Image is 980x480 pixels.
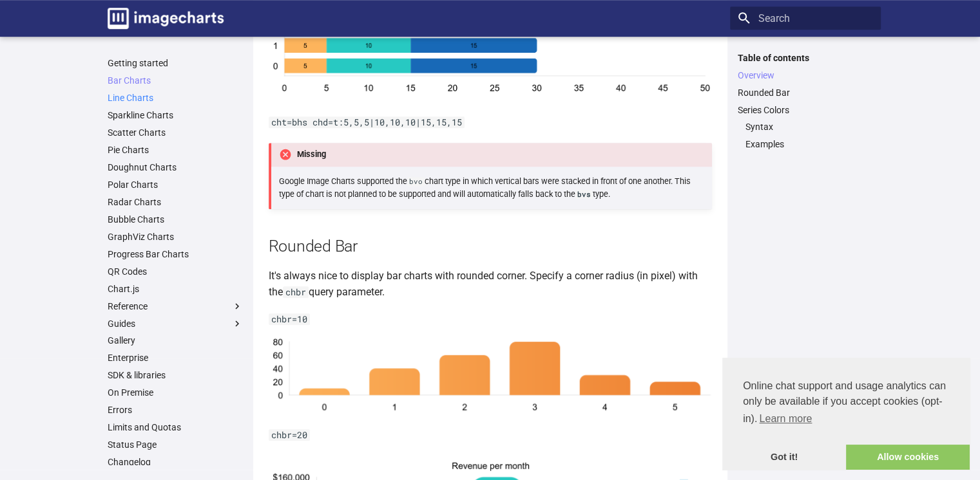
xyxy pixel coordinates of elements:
[269,143,712,166] p: Missing
[757,409,814,429] a: learn more about cookies
[108,214,243,225] a: Bubble Charts
[108,318,243,329] label: Guides
[108,127,243,138] a: Scatter Charts
[108,404,243,416] a: Errors
[407,177,425,186] code: bvo
[269,337,712,416] img: rounded bar chart
[108,248,243,260] a: Progress Bar Charts
[108,421,243,433] a: Limits and Quotas
[730,6,881,30] input: Search
[102,3,229,34] a: Image-Charts documentation
[108,179,243,190] a: Polar Charts
[108,439,243,450] a: Status Page
[108,283,243,295] a: Chart.js
[745,121,873,133] a: Syntax
[269,8,712,103] img: chart
[108,57,243,69] a: Getting started
[269,313,310,325] code: chbr=10
[108,92,243,104] a: Line Charts
[269,116,465,128] code: cht=bhs chd=t:5,5,5|10,10,10|15,15,15
[722,358,970,470] div: cookieconsent
[108,456,243,468] a: Changelog
[108,196,243,208] a: Radar Charts
[743,378,949,429] span: Online chat support and usage analytics can only be available if you accept cookies (opt-in).
[108,162,243,173] a: Doughnut Charts
[269,235,712,257] h2: Rounded Bar
[738,104,873,116] a: Series Colors
[283,286,309,298] code: chbr
[108,109,243,121] a: Sparkline Charts
[738,69,873,81] a: Overview
[738,121,873,150] nav: Series Colors
[108,231,243,243] a: GraphViz Charts
[745,138,873,150] a: Examples
[108,352,243,364] a: Enterprise
[108,144,243,156] a: Pie Charts
[108,300,243,312] label: Reference
[575,190,593,199] code: bvs
[269,429,310,441] code: chbr=20
[846,445,970,470] a: allow cookies
[108,387,243,398] a: On Premise
[730,52,881,151] nav: Table of contents
[108,8,224,29] img: logo
[722,445,846,470] a: dismiss cookie message
[269,268,712,300] p: It's always nice to display bar charts with rounded corner. Specify a corner radius (in pixel) wi...
[738,87,873,98] a: Rounded Bar
[108,335,243,346] a: Gallery
[108,369,243,381] a: SDK & libraries
[730,52,881,64] label: Table of contents
[279,175,704,201] p: Google Image Charts supported the chart type in which vertical bars were stacked in front of one ...
[108,266,243,277] a: QR Codes
[108,75,243,86] a: Bar Charts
